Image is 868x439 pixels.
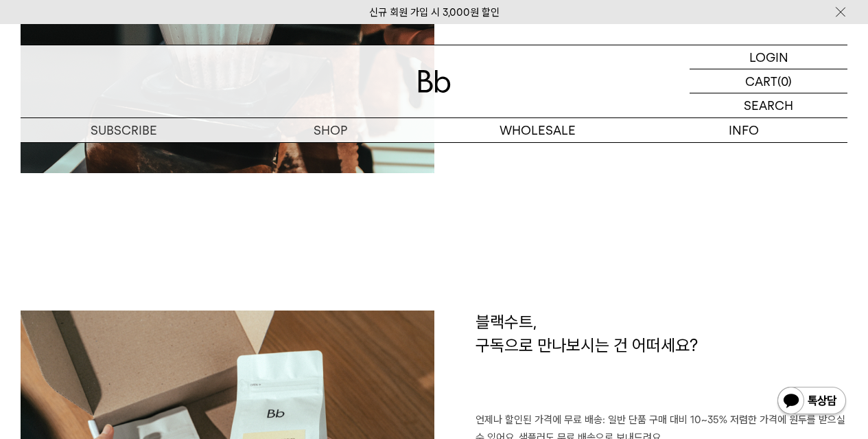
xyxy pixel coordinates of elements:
[476,311,848,412] h1: 블랙수트, 구독으로 만나보시는 건 어떠세요?
[690,69,847,93] a: CART (0)
[690,45,847,69] a: LOGIN
[227,118,434,142] a: SHOP
[434,118,641,142] p: WHOLESALE
[745,69,777,93] p: CART
[744,93,793,117] p: SEARCH
[749,45,788,69] p: LOGIN
[418,70,451,93] img: 로고
[369,6,500,19] a: 신규 회원 가입 시 3,000원 할인
[21,118,227,142] a: SUBSCRIBE
[641,118,847,142] p: INFO
[777,69,792,93] p: (0)
[776,385,847,418] img: 카카오톡 채널 1:1 채팅 버튼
